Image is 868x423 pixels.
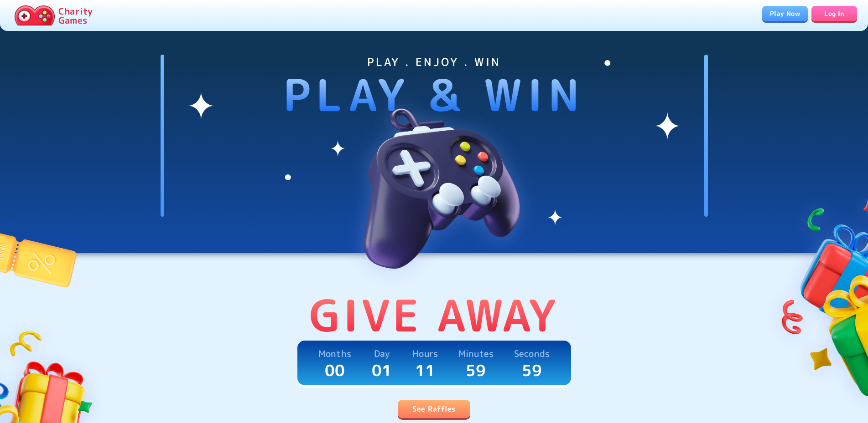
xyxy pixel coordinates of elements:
p: Minutes [458,346,494,361]
a: Months00Day01Hours11Minutes59Seconds59 [297,341,571,385]
img: gifts [762,175,868,417]
p: Hours [412,346,438,361]
img: Charity.Games [15,5,55,25]
p: Charity Games [58,6,93,25]
a: See Raffles [398,400,470,418]
p: Day [374,346,389,361]
p: 00 [325,361,345,380]
p: 59 [466,361,486,380]
p: Seconds [514,346,550,361]
p: 59 [522,361,542,380]
p: Give Away [309,290,559,341]
img: shines [188,55,681,231]
p: 11 [415,361,436,380]
a: Play Now [762,6,808,21]
p: Months [318,346,351,361]
a: Log In [811,6,857,21]
p: 01 [372,361,392,380]
a: Charity Games [11,4,96,27]
img: hero-image [320,69,548,297]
